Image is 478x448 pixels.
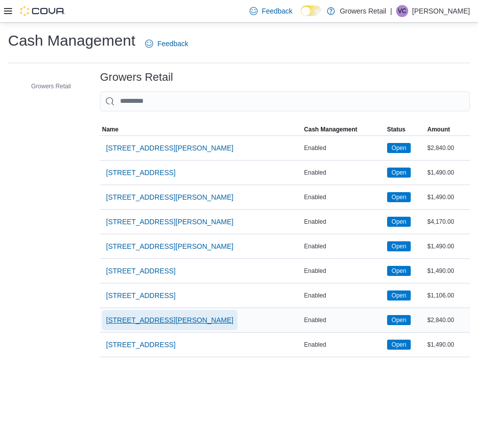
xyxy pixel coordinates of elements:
[302,265,385,277] div: Enabled
[304,125,357,133] span: Cash Management
[106,168,175,178] span: [STREET_ADDRESS]
[387,192,411,202] span: Open
[100,71,173,83] h3: Growers Retail
[392,143,406,153] span: Open
[141,34,192,54] a: Feedback
[302,216,385,228] div: Enabled
[425,339,470,351] div: $1,490.00
[302,314,385,326] div: Enabled
[425,265,470,277] div: $1,490.00
[301,6,322,16] input: Dark Mode
[398,5,407,17] span: VC
[425,314,470,326] div: $2,840.00
[392,193,406,202] span: Open
[425,216,470,228] div: $4,170.00
[302,289,385,302] div: Enabled
[387,143,411,153] span: Open
[392,217,406,226] span: Open
[100,123,302,135] button: Name
[392,316,406,325] span: Open
[396,5,408,17] div: Valene Corbin
[302,142,385,154] div: Enabled
[340,5,387,17] p: Growers Retail
[392,168,406,177] span: Open
[387,290,411,301] span: Open
[106,266,175,276] span: [STREET_ADDRESS]
[425,142,470,154] div: $2,840.00
[387,315,411,325] span: Open
[387,125,406,133] span: Status
[246,1,296,21] a: Feedback
[106,192,233,202] span: [STREET_ADDRESS][PERSON_NAME]
[387,217,411,227] span: Open
[102,261,179,281] button: [STREET_ADDRESS]
[8,31,135,51] h1: Cash Management
[106,340,175,350] span: [STREET_ADDRESS]
[412,5,470,17] p: [PERSON_NAME]
[262,6,292,16] span: Feedback
[392,340,406,349] span: Open
[302,339,385,351] div: Enabled
[390,5,392,17] p: |
[102,163,179,183] button: [STREET_ADDRESS]
[425,240,470,252] div: $1,490.00
[387,168,411,178] span: Open
[392,266,406,275] span: Open
[102,187,237,207] button: [STREET_ADDRESS][PERSON_NAME]
[425,289,470,302] div: $1,106.00
[387,241,411,251] span: Open
[106,315,233,325] span: [STREET_ADDRESS][PERSON_NAME]
[425,191,470,203] div: $1,490.00
[387,266,411,276] span: Open
[106,143,233,153] span: [STREET_ADDRESS][PERSON_NAME]
[106,241,233,251] span: [STREET_ADDRESS][PERSON_NAME]
[106,217,233,227] span: [STREET_ADDRESS][PERSON_NAME]
[302,191,385,203] div: Enabled
[302,167,385,179] div: Enabled
[302,240,385,252] div: Enabled
[102,310,237,330] button: [STREET_ADDRESS][PERSON_NAME]
[302,123,385,135] button: Cash Management
[392,291,406,300] span: Open
[392,242,406,251] span: Open
[20,6,65,16] img: Cova
[427,125,450,133] span: Amount
[387,340,411,350] span: Open
[425,167,470,179] div: $1,490.00
[102,335,179,355] button: [STREET_ADDRESS]
[157,39,188,49] span: Feedback
[102,212,237,232] button: [STREET_ADDRESS][PERSON_NAME]
[31,82,71,90] span: Growers Retail
[385,123,425,135] button: Status
[102,285,179,306] button: [STREET_ADDRESS]
[102,236,237,256] button: [STREET_ADDRESS][PERSON_NAME]
[301,16,301,17] span: Dark Mode
[106,290,175,301] span: [STREET_ADDRESS]
[425,123,470,135] button: Amount
[17,80,75,92] button: Growers Retail
[102,125,118,133] span: Name
[102,138,237,158] button: [STREET_ADDRESS][PERSON_NAME]
[100,91,470,111] input: This is a search bar. As you type, the results lower in the page will automatically filter.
